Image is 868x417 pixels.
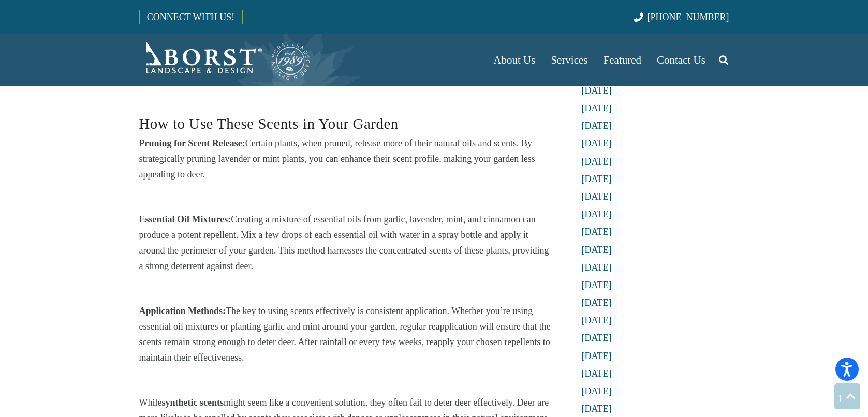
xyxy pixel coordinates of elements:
[139,214,231,225] strong: Essential Oil Mixtures:
[139,136,552,182] p: Certain plants, when pruned, release more of their natural oils and scents. By strategically prun...
[582,368,612,379] a: [DATE]
[139,212,552,274] p: Creating a mixture of essential oils from garlic, lavender, mint, and cinnamon can produce a pote...
[582,351,612,361] a: [DATE]
[582,280,612,290] a: [DATE]
[161,397,224,408] strong: synthetic scents
[648,12,729,22] span: [PHONE_NUMBER]
[582,209,612,219] a: [DATE]
[582,85,612,96] a: [DATE]
[140,5,242,29] a: CONNECT WITH US!
[582,138,612,148] a: [DATE]
[649,34,713,86] a: Contact Us
[543,34,595,86] a: Services
[834,383,860,409] a: Back to top
[582,315,612,325] a: [DATE]
[713,47,734,73] a: Search
[604,54,641,66] span: Featured
[493,54,535,66] span: About Us
[582,404,612,414] a: [DATE]
[486,34,543,86] a: About Us
[634,12,729,22] a: [PHONE_NUMBER]
[139,306,226,316] strong: Application Methods:
[582,227,612,237] a: [DATE]
[551,54,587,66] span: Services
[582,103,612,113] a: [DATE]
[582,262,612,273] a: [DATE]
[582,333,612,343] a: [DATE]
[139,39,311,81] a: Borst-Logo
[139,113,552,135] h3: How to Use These Scents in Your Garden
[657,54,705,66] span: Contact Us
[582,386,612,396] a: [DATE]
[139,303,552,365] p: The key to using scents effectively is consistent application. Whether you’re using essential oil...
[582,297,612,308] a: [DATE]
[582,191,612,202] a: [DATE]
[582,245,612,255] a: [DATE]
[139,138,245,148] strong: Pruning for Scent Release:
[582,174,612,184] a: [DATE]
[596,34,649,86] a: Featured
[582,156,612,167] a: [DATE]
[582,121,612,131] a: [DATE]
